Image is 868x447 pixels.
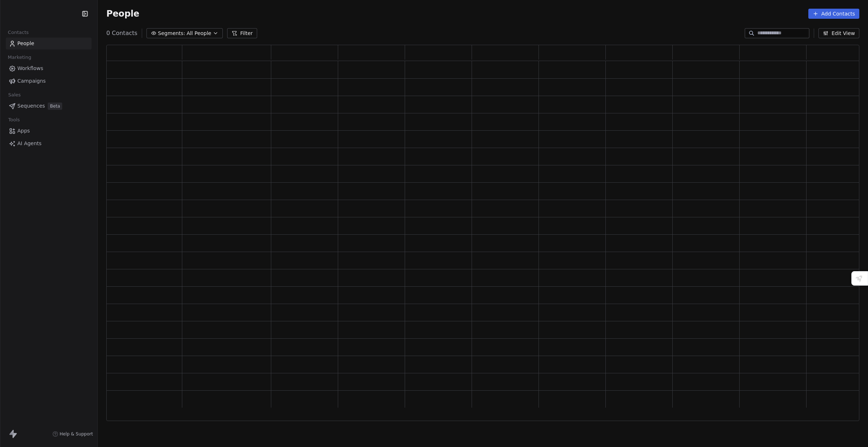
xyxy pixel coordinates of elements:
[17,77,46,85] span: Campaigns
[6,38,92,49] a: People
[5,52,34,63] span: Marketing
[6,75,92,87] a: Campaigns
[5,27,32,38] span: Contacts
[187,30,211,37] span: All People
[60,431,93,437] span: Help & Support
[818,28,859,38] button: Edit View
[5,90,24,100] span: Sales
[6,62,92,74] a: Workflows
[6,125,92,137] a: Apps
[52,431,93,437] a: Help & Support
[808,9,859,19] button: Add Contacts
[6,100,92,112] a: SequencesBeta
[17,40,34,47] span: People
[17,65,43,72] span: Workflows
[17,127,30,135] span: Apps
[106,29,137,38] span: 0 Contacts
[6,138,92,149] a: AI Agents
[17,102,45,110] span: Sequences
[48,103,62,110] span: Beta
[17,140,42,147] span: AI Agents
[227,28,257,38] button: Filter
[106,8,139,19] span: People
[5,114,23,125] span: Tools
[158,30,185,37] span: Segments:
